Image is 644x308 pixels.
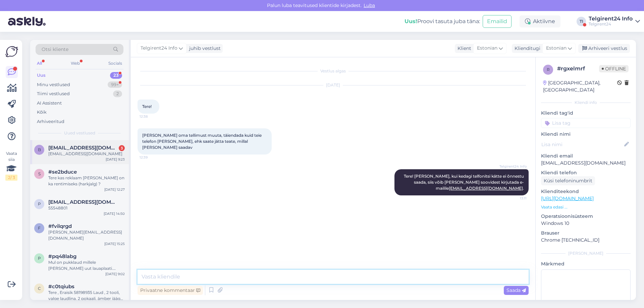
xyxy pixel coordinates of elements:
[543,79,617,94] div: [GEOGRAPHIC_DATA], [GEOGRAPHIC_DATA]
[499,164,527,169] span: Telgirent24 Info
[48,175,125,187] div: Tere kas reklaam [PERSON_NAME] on ka rentimiseks (harkjalg) ?
[38,201,41,206] span: p
[48,223,72,229] span: #fvilqrgd
[5,175,17,181] div: 2 / 3
[541,213,631,220] p: Operatsioonisüsteem
[541,204,631,210] p: Vaata edasi ...
[142,133,263,150] span: [PERSON_NAME] oma tellimust muuta, täiendada kuid teie telefon [PERSON_NAME], ehk saate jätta tea...
[578,44,630,53] div: Arhiveeri vestlus
[138,82,529,88] div: [DATE]
[362,2,377,8] span: Luba
[506,287,526,293] span: Saada
[48,151,125,157] div: [EMAIL_ADDRESS][DOMAIN_NAME]
[477,45,497,52] span: Estonian
[547,67,550,72] span: r
[5,45,18,58] img: Askly Logo
[37,90,70,97] div: Tiimi vestlused
[107,59,123,68] div: Socials
[48,205,125,211] div: 55548801
[541,160,631,167] p: [EMAIL_ADDRESS][DOMAIN_NAME]
[142,104,152,109] span: Tere!
[37,100,62,107] div: AI Assistent
[37,72,46,79] div: Uus
[541,118,631,128] input: Lisa tag
[38,256,41,261] span: p
[119,145,125,151] div: 3
[541,176,595,185] div: Küsi telefoninumbrit
[48,145,118,151] span: birx323@gmail.com
[141,45,177,52] span: Telgirent24 Info
[599,65,629,72] span: Offline
[589,21,633,27] div: Telgirent24
[404,174,525,191] span: Tere! [PERSON_NAME], kui kedagi telfonitsi kätte ei õnnestu saada, siis võib [PERSON_NAME] soovid...
[541,250,631,256] div: [PERSON_NAME]
[405,17,480,25] div: Proovi tasuta juba täna:
[113,90,122,97] div: 2
[106,157,125,162] div: [DATE] 9:23
[48,199,118,205] span: pisnenkoo@gmail.com
[546,45,567,52] span: Estonian
[48,253,76,259] span: #pq48labg
[186,45,221,52] div: juhib vestlust
[541,169,631,176] p: Kliendi telefon
[589,16,640,27] a: Telgirent24 InfoTelgirent24
[140,114,165,119] span: 12:38
[541,152,631,160] p: Kliendi email
[138,286,203,295] div: Privaatne kommentaar
[541,195,594,201] a: [URL][DOMAIN_NAME]
[541,188,631,195] p: Klienditeekond
[541,141,623,148] input: Lisa nimi
[589,16,633,21] div: Telgirent24 Info
[455,45,471,52] div: Klient
[42,46,68,53] span: Otsi kliente
[104,211,125,216] div: [DATE] 14:50
[541,100,631,106] div: Kliendi info
[520,15,560,27] div: Aktiivne
[501,196,527,201] span: 13:11
[69,59,81,68] div: Web
[64,130,95,136] span: Uued vestlused
[104,241,125,246] div: [DATE] 15:25
[541,131,631,138] p: Kliendi nimi
[38,171,41,176] span: s
[48,290,125,302] div: Tere , Eraisik 58198935 Laud , 2 tooli, valge laudlina, 2 pokaali, ämber jääga, 2 taldrikud sushi...
[449,186,523,191] a: [EMAIL_ADDRESS][DOMAIN_NAME]
[36,59,43,68] div: All
[138,68,529,74] div: Vestlus algas
[512,45,540,52] div: Klienditugi
[104,187,125,192] div: [DATE] 12:27
[577,17,586,26] div: TI
[48,259,125,271] div: Mul on pukklaud millele [PERSON_NAME] uut lauaplaati. 80cm läbimõõt. Sobiks ka kasutatud plaat.
[541,230,631,237] p: Brauser
[37,118,64,125] div: Arhiveeritud
[38,226,41,231] span: f
[110,72,122,79] div: 23
[38,286,41,291] span: c
[483,15,512,28] button: Emailid
[37,109,47,116] div: Kõik
[48,284,74,290] span: #c0tqiubs
[541,220,631,227] p: Windows 10
[541,110,631,117] p: Kliendi tag'id
[105,271,125,276] div: [DATE] 9:02
[48,229,125,241] div: [PERSON_NAME][EMAIL_ADDRESS][DOMAIN_NAME]
[38,147,41,152] span: b
[37,81,70,88] div: Minu vestlused
[108,81,122,88] div: 99+
[541,260,631,267] p: Märkmed
[405,18,417,24] b: Uus!
[557,65,599,73] div: # rgxelmrf
[48,169,77,175] span: #se2bduce
[541,237,631,244] p: Chrome [TECHNICAL_ID]
[5,150,17,181] div: Vaata siia
[140,155,165,160] span: 12:39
